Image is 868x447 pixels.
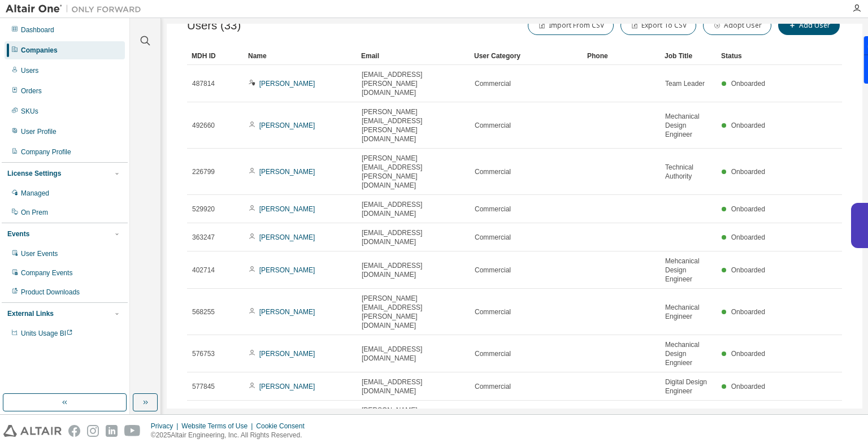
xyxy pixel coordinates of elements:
span: 576753 [192,349,215,358]
span: [PERSON_NAME][EMAIL_ADDRESS][PERSON_NAME][DOMAIN_NAME] [362,107,465,144]
span: Commercial [475,307,511,316]
img: Altair One [6,3,147,15]
p: © 2025 Altair Engineering, Inc. All Rights Reserved. [151,431,311,440]
a: [PERSON_NAME] [259,383,315,390]
span: Mechanical Design Engineer [665,112,711,139]
span: Commercial [475,349,511,358]
div: External Links [7,309,54,318]
a: [PERSON_NAME] [259,308,315,316]
span: Mechanical Design Engnieer [665,340,711,367]
span: Digital Design Engineer [665,377,711,396]
button: Add User [778,16,840,35]
span: Commercial [475,205,511,214]
span: 487814 [192,79,215,88]
span: 226799 [192,167,215,176]
span: [EMAIL_ADDRESS][DOMAIN_NAME] [362,261,465,279]
span: Commercial [475,79,511,88]
div: Users [21,66,38,75]
span: Mechanical Engineer [665,303,711,321]
span: 568255 [192,307,215,316]
span: [EMAIL_ADDRESS][DOMAIN_NAME] [362,200,465,218]
span: Onboarded [731,350,765,358]
div: User Profile [21,127,57,136]
span: Commercial [475,382,511,391]
button: Export To CSV [620,16,696,35]
span: Onboarded [731,308,765,316]
img: linkedin.svg [106,425,118,437]
span: [PERSON_NAME][EMAIL_ADDRESS][DOMAIN_NAME] [362,406,465,433]
a: [PERSON_NAME] [259,121,315,129]
span: 363247 [192,233,215,242]
span: Onboarded [731,233,765,241]
span: Onboarded [731,266,765,274]
div: MDH ID [192,47,239,65]
div: Name [248,47,352,65]
div: User Category [474,47,578,65]
img: facebook.svg [68,425,80,437]
div: Product Downloads [21,288,80,297]
div: Events [7,229,29,238]
div: Managed [21,189,49,198]
span: Units Usage BI [21,329,73,337]
div: Companies [21,46,58,55]
span: Team Leader [665,79,705,88]
a: [PERSON_NAME] [259,350,315,358]
div: License Settings [7,169,61,178]
span: Onboarded [731,383,765,390]
span: Commercial [475,266,511,275]
div: Job Title [665,47,712,65]
span: Onboarded [731,121,765,129]
span: [PERSON_NAME][EMAIL_ADDRESS][PERSON_NAME][DOMAIN_NAME] [362,154,465,190]
div: Email [361,47,465,65]
div: User Events [21,249,58,258]
span: Technical Authority [665,163,711,181]
span: Commercial [475,233,511,242]
a: [PERSON_NAME] [259,80,315,88]
img: youtube.svg [124,425,141,437]
span: Mehcanical Design Engineer [665,257,711,284]
img: altair_logo.svg [3,425,62,437]
span: Users (33) [187,19,241,32]
img: instagram.svg [87,425,99,437]
button: Import From CSV [528,16,614,35]
span: Onboarded [731,80,765,88]
div: On Prem [21,208,48,217]
span: 577845 [192,382,215,391]
span: [EMAIL_ADDRESS][DOMAIN_NAME] [362,228,465,246]
a: [PERSON_NAME] [259,168,315,176]
span: Commercial [475,121,511,130]
span: [EMAIL_ADDRESS][PERSON_NAME][DOMAIN_NAME] [362,70,465,97]
span: Onboarded [731,168,765,176]
div: Orders [21,86,42,96]
span: Commercial [475,167,511,176]
div: SKUs [21,107,38,116]
div: Dashboard [21,25,54,34]
span: 492660 [192,121,215,130]
div: Website Terms of Use [181,422,256,431]
a: [PERSON_NAME] [259,233,315,241]
a: [PERSON_NAME] [259,205,315,213]
button: Adopt User [703,16,771,35]
div: Company Profile [21,147,71,157]
div: Company Events [21,268,72,277]
span: 402714 [192,266,215,275]
span: Onboarded [731,205,765,213]
span: [PERSON_NAME][EMAIL_ADDRESS][PERSON_NAME][DOMAIN_NAME] [362,294,465,330]
span: [EMAIL_ADDRESS][DOMAIN_NAME] [362,345,465,363]
div: Cookie Consent [256,422,311,431]
div: Phone [587,47,656,65]
div: Privacy [151,422,181,431]
span: [EMAIL_ADDRESS][DOMAIN_NAME] [362,377,465,396]
div: Status [721,47,769,65]
span: 529920 [192,205,215,214]
a: [PERSON_NAME] [259,266,315,274]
